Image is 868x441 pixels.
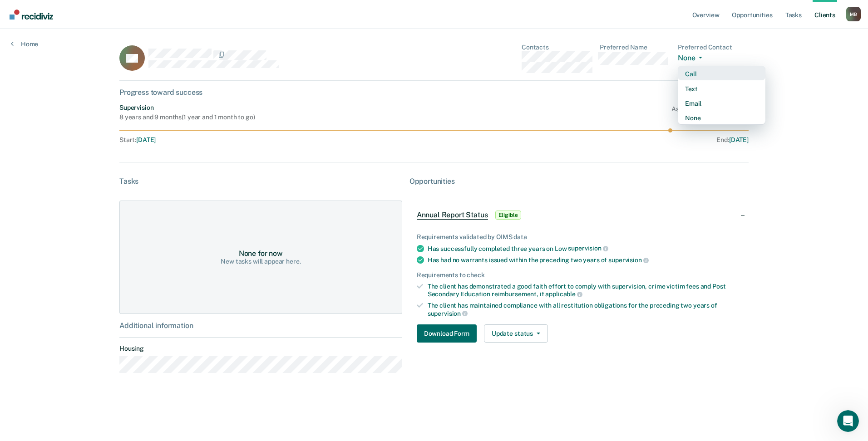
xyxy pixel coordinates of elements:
[409,201,749,230] div: Annual Report StatusEligible
[15,122,34,129] b: Sent:
[6,4,23,21] button: go back
[15,264,251,290] div: Depending on the client, if she reverts her changes in the pending tab, the client should reappea...
[729,136,749,143] span: [DATE]
[685,114,758,122] div: None
[417,271,741,279] div: Requirements to check
[29,372,36,379] button: Gif picker
[417,324,477,343] button: Download Form
[15,166,44,173] b: Subject:
[846,7,861,21] div: M B
[119,345,402,353] dt: Housing
[7,58,258,369] div: Good afternoon:The option for [PERSON_NAME] Early release is not there at all. I have the Annual ...
[428,302,741,317] div: The client has maintained compliance with all restitution obligations for the preceding two years of
[484,324,548,343] button: Update status
[26,5,40,20] img: Profile image for Naomi
[119,177,402,186] div: Tasks
[685,70,758,78] div: Call
[685,100,758,108] div: Email
[119,104,255,112] div: Supervision
[522,44,592,51] dt: Contacts
[568,245,608,252] span: supervision
[15,342,74,349] b: [PERSON_NAME]
[119,113,255,121] div: 8 years and 9 months ( 1 year and 1 month to go )
[273,4,290,21] button: Home
[239,249,283,258] div: None for now
[678,44,749,51] dt: Preferred Contact
[119,136,434,144] div: Start :
[428,256,741,264] div: Has had no warrants issued within the preceding two years of
[15,130,249,147] a: [PERSON_NAME][EMAIL_ADDRESS][PERSON_NAME][DOMAIN_NAME][US_STATE]
[11,40,38,48] a: Home
[58,372,65,379] button: Start recording
[837,410,859,432] iframe: Intercom live chat
[417,211,488,220] span: Annual Report Status
[428,310,468,317] span: supervision
[417,233,741,241] div: Requirements validated by OIMS data
[14,372,21,379] button: Emoji picker
[119,321,402,330] div: Additional information
[608,256,648,264] span: supervision
[685,85,758,93] div: Text
[44,5,103,11] h1: [PERSON_NAME]
[15,148,25,156] b: Cc:
[409,177,749,186] div: Opportunities
[15,148,249,165] a: [PERSON_NAME][EMAIL_ADDRESS][PERSON_NAME][DOMAIN_NAME][US_STATE]
[286,368,301,382] button: Send a message…
[15,77,251,183] div: The option for [PERSON_NAME] Early release is not there at all. I have the Annual Reporting form ...
[136,136,156,143] span: [DATE]
[438,136,749,144] div: End :
[290,4,306,20] div: Close
[43,372,50,379] button: Upload attachment
[678,54,706,64] button: None
[428,283,741,298] div: The client has demonstrated a good faith effort to comply with supervision, crime victim fees and...
[671,104,749,121] div: Assigned to
[7,58,305,376] div: Karina says…
[428,245,741,253] div: Has successfully completed three years on Low
[15,104,35,111] b: From:
[10,10,53,20] img: Recidiviz
[119,88,749,97] div: Progress toward success
[44,11,70,20] p: +1 other
[15,104,248,120] a: [PERSON_NAME][DOMAIN_NAME][EMAIL_ADDRESS][PERSON_NAME][DOMAIN_NAME]
[846,7,861,21] button: Profile dropdown button
[15,63,251,72] div: Good afternoon:
[8,353,305,368] textarea: Message…
[545,290,582,298] span: applicable
[600,44,671,51] dt: Preferred Name
[221,258,301,265] div: New tasks will appear here.
[15,130,25,137] b: To:
[15,206,49,213] b: CAUTION:
[417,324,480,343] a: Navigate to form link
[495,211,521,220] span: Eligible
